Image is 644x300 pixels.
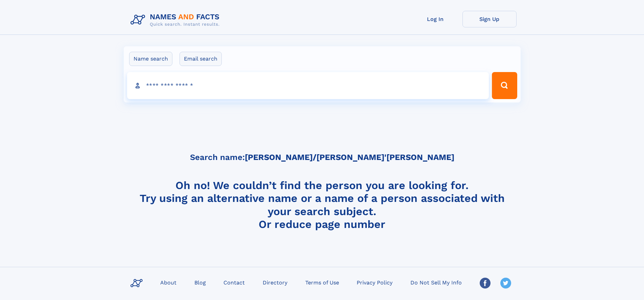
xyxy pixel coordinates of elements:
[480,278,491,289] img: Facebook
[303,277,342,287] a: Terms of Use
[408,277,464,287] a: Do Not Sell My Info
[408,11,462,27] a: Log In
[354,277,395,287] a: Privacy Policy
[127,72,489,99] input: search input
[500,278,511,289] img: Twitter
[221,277,247,287] a: Contact
[180,52,222,66] label: Email search
[128,11,225,29] img: Logo Names and Facts
[129,52,172,66] label: Name search
[128,179,517,230] h4: Oh no! We couldn’t find the person you are looking for. Try using an alternative name or a name o...
[158,277,179,287] a: About
[462,11,517,27] a: Sign Up
[492,72,517,99] button: Search Button
[192,277,209,287] a: Blog
[190,153,454,162] h5: Search name:
[245,153,454,162] b: [PERSON_NAME]/[PERSON_NAME]'[PERSON_NAME]
[260,277,290,287] a: Directory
